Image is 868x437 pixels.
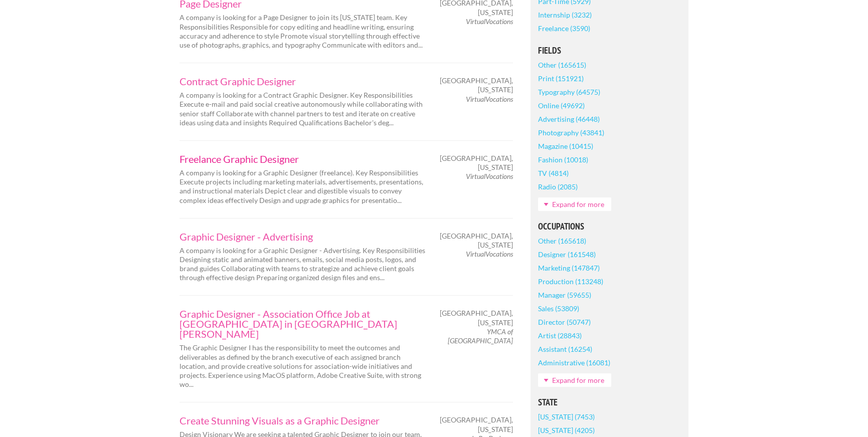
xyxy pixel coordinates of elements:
[538,85,600,99] a: Typography (64575)
[538,99,585,112] a: Online (49692)
[180,168,425,205] p: A company is looking for a Graphic Designer (freelance). Key Responsibilities Execute projects in...
[440,309,513,327] span: [GEOGRAPHIC_DATA], [US_STATE]
[440,415,513,433] span: [GEOGRAPHIC_DATA], [US_STATE]
[180,232,425,242] a: Graphic Designer - Advertising
[538,222,681,231] h5: Occupations
[538,356,610,369] a: Administrative (16081)
[180,415,425,425] a: Create Stunning Visuals as a Graphic Designer
[538,288,591,302] a: Manager (59655)
[440,232,513,250] span: [GEOGRAPHIC_DATA], [US_STATE]
[440,154,513,172] span: [GEOGRAPHIC_DATA], [US_STATE]
[538,166,569,180] a: TV (4814)
[466,17,513,26] em: VirtualVocations
[180,154,425,164] a: Freelance Graphic Designer
[538,8,592,22] a: Internship (3232)
[538,373,611,387] a: Expand for more
[538,180,578,193] a: Radio (2085)
[538,139,593,153] a: Magazine (10415)
[538,58,586,72] a: Other (165615)
[538,275,603,288] a: Production (113248)
[180,13,425,50] p: A company is looking for a Page Designer to join its [US_STATE] team. Key Responsibilities Respon...
[440,76,513,94] span: [GEOGRAPHIC_DATA], [US_STATE]
[538,72,584,85] a: Print (151921)
[538,315,591,329] a: Director (50747)
[538,398,681,407] h5: State
[180,246,425,283] p: A company is looking for a Graphic Designer - Advertising. Key Responsibilities Designing static ...
[448,327,513,345] em: YMCA of [GEOGRAPHIC_DATA]
[538,423,595,437] a: [US_STATE] (4205)
[538,112,600,126] a: Advertising (46448)
[538,46,681,55] h5: Fields
[180,343,425,389] p: The Graphic Designer I has the responsibility to meet the outcomes and deliverables as defined by...
[538,126,604,139] a: Photography (43841)
[538,342,592,356] a: Assistant (16254)
[180,91,425,127] p: A company is looking for a Contract Graphic Designer. Key Responsibilities Execute e-mail and pai...
[538,302,579,315] a: Sales (53809)
[538,153,588,166] a: Fashion (10018)
[466,95,513,103] em: VirtualVocations
[538,410,595,423] a: [US_STATE] (7453)
[538,234,586,248] a: Other (165618)
[538,329,582,342] a: Artist (28843)
[466,250,513,258] em: VirtualVocations
[180,309,425,339] a: Graphic Designer - Association Office Job at [GEOGRAPHIC_DATA] in [GEOGRAPHIC_DATA][PERSON_NAME]
[538,248,596,261] a: Designer (161548)
[466,172,513,180] em: VirtualVocations
[538,22,590,35] a: Freelance (3590)
[180,76,425,86] a: Contract Graphic Designer
[538,197,611,211] a: Expand for more
[538,261,600,275] a: Marketing (147847)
